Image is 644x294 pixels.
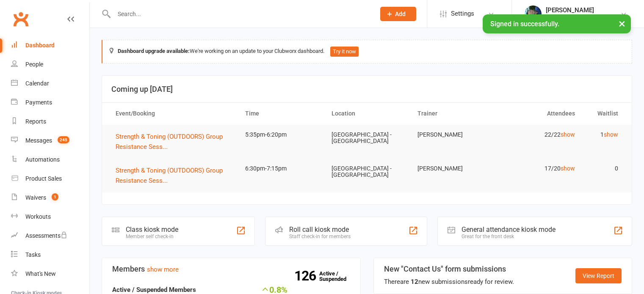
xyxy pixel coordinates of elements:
strong: Active / Suspended Members [112,286,196,294]
th: Location [324,103,410,124]
a: Workouts [11,207,89,226]
td: [PERSON_NAME] [410,125,496,145]
a: Clubworx [10,8,31,30]
button: Try it now [330,47,359,57]
div: Payments [25,99,52,106]
strong: Dashboard upgrade available: [118,48,190,54]
a: Product Sales [11,169,89,188]
button: Add [380,7,416,21]
div: [PERSON_NAME] [546,6,620,14]
span: Strength & Toning (OUTDOORS) Group Resistance Sess... [116,133,223,151]
div: There are new submissions ready for review. [384,277,514,287]
a: show [604,131,618,138]
span: 1 [52,193,58,201]
a: show [561,131,575,138]
div: Dashboard [25,42,55,49]
td: 22/22 [496,125,583,145]
th: Trainer [410,103,496,124]
a: Automations [11,150,89,169]
div: Class kiosk mode [126,225,178,234]
a: Waivers 1 [11,188,89,207]
td: [GEOGRAPHIC_DATA] - [GEOGRAPHIC_DATA] [324,125,410,151]
a: People [11,55,89,74]
div: Waivers [25,194,46,201]
div: Product Sales [25,175,62,182]
strong: 12 [411,278,418,286]
button: Strength & Toning (OUTDOORS) Group Resistance Sess... [116,165,230,186]
th: Attendees [496,103,583,124]
a: Payments [11,93,89,112]
span: 245 [58,136,69,143]
a: What's New [11,264,89,283]
td: 5:35pm-6:20pm [238,125,324,145]
div: Staff check-in for members [289,234,351,239]
h3: Members [112,265,350,273]
div: Calendar [25,80,49,87]
img: thumb_image1560898922.png [525,5,542,22]
div: Roll call kiosk mode [289,225,351,234]
div: What's New [25,270,56,277]
h3: Coming up [DATE] [111,85,622,93]
div: We're working on an update to your Clubworx dashboard. [102,40,632,63]
td: 1 [583,125,626,145]
div: Automations [25,156,60,163]
th: Waitlist [583,103,626,124]
span: Settings [451,4,474,23]
a: Assessments [11,226,89,245]
input: Search... [111,8,369,20]
strong: 126 [294,269,319,282]
button: × [614,14,630,33]
div: Assessments [25,232,67,239]
div: People [25,61,43,68]
div: General attendance kiosk mode [462,225,556,234]
div: Messages [25,137,52,144]
div: Workouts [25,213,51,220]
td: 17/20 [496,159,583,179]
div: Reports [25,118,46,125]
div: Great for the front desk [462,234,556,239]
span: Add [395,11,406,17]
button: Strength & Toning (OUTDOORS) Group Resistance Sess... [116,132,230,152]
div: 0.8% [256,285,287,294]
a: Reports [11,112,89,131]
a: Dashboard [11,36,89,55]
th: Time [238,103,324,124]
span: Strength & Toning (OUTDOORS) Group Resistance Sess... [116,167,223,184]
td: 0 [583,159,626,179]
div: Member self check-in [126,234,178,239]
a: View Report [575,268,622,283]
span: Signed in successfully. [490,20,559,28]
div: Tasks [25,251,41,258]
td: [GEOGRAPHIC_DATA] - [GEOGRAPHIC_DATA] [324,159,410,185]
a: Messages 245 [11,131,89,150]
td: 6:30pm-7:15pm [238,159,324,179]
th: Event/Booking [108,103,238,124]
a: show [561,165,575,172]
a: show more [147,266,179,273]
div: Brighton Group Fitness & PT [546,14,620,22]
h3: New "Contact Us" form submissions [384,265,514,273]
a: Tasks [11,245,89,264]
a: 126Active / Suspended [319,264,357,288]
a: Calendar [11,74,89,93]
td: [PERSON_NAME] [410,159,496,179]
